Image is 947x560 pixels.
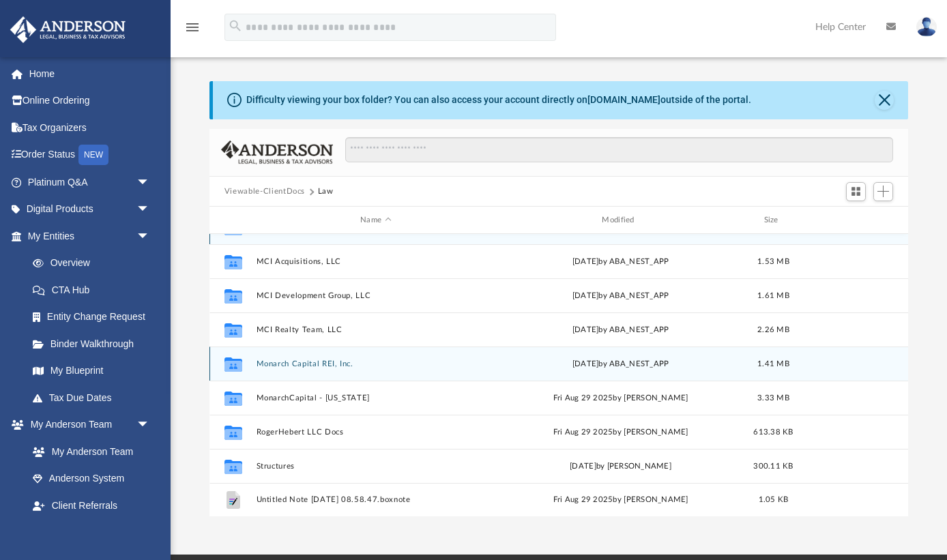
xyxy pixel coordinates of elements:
[10,87,171,115] a: Online Ordering
[209,234,908,517] div: grid
[10,60,171,87] a: Home
[318,186,334,198] button: Law
[19,357,164,385] a: My Blueprint
[19,276,171,304] a: CTA Hub
[256,291,495,300] button: MCI Development Group, LLC
[19,465,164,492] a: Anderson System
[916,17,937,37] img: User Pic
[256,325,495,334] button: MCI Realty Team, LLC
[256,359,495,368] button: Monarch Capital REI, Inc.
[10,168,171,196] a: Platinum Q&Aarrow_drop_down
[501,460,740,473] div: [DATE] by [PERSON_NAME]
[255,214,495,226] div: Name
[501,324,740,336] div: [DATE] by ABA_NEST_APP
[228,18,243,33] i: search
[256,428,495,437] button: RogerHebert LLC Docs
[10,114,171,141] a: Tax Organizers
[136,411,164,439] span: arrow_drop_down
[501,426,740,439] div: Fri Aug 29 2025 by [PERSON_NAME]
[224,186,305,198] button: Viewable-ClientDocs
[875,91,894,110] button: Close
[501,256,740,268] div: [DATE] by ABA_NEST_APP
[746,214,800,226] div: Size
[345,137,894,163] input: Search files and folders
[501,214,740,226] div: Modified
[501,392,740,404] div: Fri Aug 29 2025 by [PERSON_NAME]
[757,394,789,402] span: 3.33 MB
[19,384,171,411] a: Tax Due Dates
[757,258,789,265] span: 1.53 MB
[256,257,495,266] button: MCI Acquisitions, LLC
[256,495,495,504] button: Untitled Note [DATE] 08.58.47.boxnote
[753,428,793,436] span: 613.38 KB
[184,26,201,35] a: menu
[757,360,789,368] span: 1.41 MB
[846,182,866,201] button: Switch to Grid View
[78,145,108,165] div: NEW
[216,214,250,226] div: id
[757,292,789,299] span: 1.61 MB
[501,290,740,302] div: [DATE] by ABA_NEST_APP
[136,222,164,250] span: arrow_drop_down
[184,19,201,35] i: menu
[501,358,740,370] div: [DATE] by ABA_NEST_APP
[246,93,751,107] div: Difficulty viewing your box folder? You can also access your account directly on outside of the p...
[10,411,164,439] a: My Anderson Teamarrow_drop_down
[757,326,789,334] span: 2.26 MB
[19,438,157,465] a: My Anderson Team
[19,492,164,519] a: Client Referrals
[10,196,171,223] a: Digital Productsarrow_drop_down
[753,462,793,470] span: 300.11 KB
[256,462,495,471] button: Structures
[587,94,660,105] a: [DOMAIN_NAME]
[19,250,171,277] a: Overview
[10,141,171,169] a: Order StatusNEW
[806,214,902,226] div: id
[136,196,164,224] span: arrow_drop_down
[501,494,740,506] div: Fri Aug 29 2025 by [PERSON_NAME]
[256,394,495,402] button: MonarchCapital - [US_STATE]
[6,16,130,43] img: Anderson Advisors Platinum Portal
[758,496,788,503] span: 1.05 KB
[873,182,894,201] button: Add
[19,304,171,331] a: Entity Change Request
[10,222,171,250] a: My Entitiesarrow_drop_down
[136,168,164,196] span: arrow_drop_down
[19,330,171,357] a: Binder Walkthrough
